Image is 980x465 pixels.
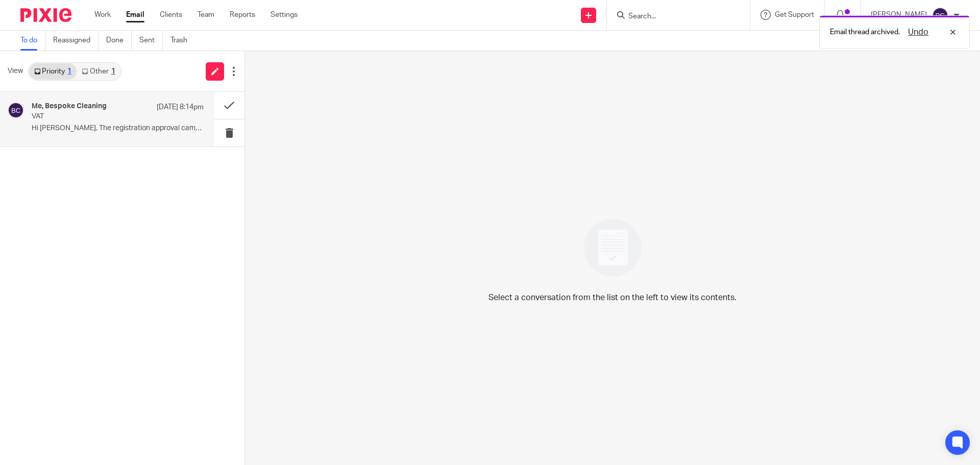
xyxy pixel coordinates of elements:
a: Reports [230,10,255,20]
div: 1 [67,68,71,75]
a: Settings [271,10,298,20]
span: View [8,66,23,77]
p: Email thread archived. [830,27,900,37]
a: Work [94,10,111,20]
p: Select a conversation from the list on the left to view its contents. [488,291,737,304]
div: 1 [111,68,115,75]
a: Team [198,10,214,20]
button: Undo [905,26,932,38]
a: Reassigned [53,31,99,51]
img: image [577,212,648,283]
a: Email [126,10,144,20]
a: Done [106,31,132,51]
img: svg%3E [8,102,24,118]
a: Clients [160,10,182,20]
h4: Me, Bespoke Cleaning [32,102,107,111]
a: Other1 [77,63,120,80]
a: Trash [170,31,195,51]
p: VAT [32,112,169,121]
img: svg%3E [932,7,948,23]
a: Sent [139,31,163,51]
img: Pixie [20,8,71,22]
p: [DATE] 8:14pm [157,102,204,112]
a: To do [20,31,45,51]
a: Priority1 [29,63,77,80]
p: Hi [PERSON_NAME], The registration approval came... [32,124,204,133]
